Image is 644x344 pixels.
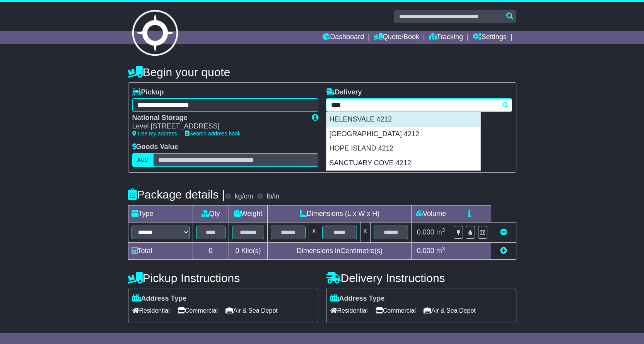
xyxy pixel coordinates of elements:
[128,242,193,259] td: Total
[132,294,187,303] label: Address Type
[442,246,445,252] sup: 3
[330,294,385,303] label: Address Type
[436,247,445,255] span: m
[412,205,450,222] td: Volume
[235,247,239,255] span: 0
[193,205,229,222] td: Qty
[360,222,370,242] td: x
[326,272,516,284] h4: Delivery Instructions
[193,242,229,259] td: 0
[326,88,362,97] label: Delivery
[268,242,412,259] td: Dimensions in Centimetre(s)
[330,305,368,317] span: Residential
[229,242,268,259] td: Kilo(s)
[132,88,164,97] label: Pickup
[132,153,154,167] label: AUD
[132,305,170,317] span: Residential
[268,205,412,222] td: Dimensions (L x W x H)
[436,228,445,236] span: m
[424,305,476,317] span: Air & Sea Depot
[500,247,507,255] a: Add new item
[132,122,304,131] div: Level [STREET_ADDRESS]
[326,98,512,112] typeahead: Please provide city
[326,112,480,127] div: HELENSVALE 4212
[323,31,364,44] a: Dashboard
[128,66,516,79] h4: Begin your quote
[128,188,225,201] h4: Package details |
[326,127,480,142] div: [GEOGRAPHIC_DATA] 4212
[229,205,268,222] td: Weight
[128,272,318,284] h4: Pickup Instructions
[442,227,445,233] sup: 3
[234,192,253,201] label: kg/cm
[225,305,278,317] span: Air & Sea Depot
[417,247,434,255] span: 0.000
[132,114,304,122] div: National Storage
[326,156,480,171] div: SANCTUARY COVE 4212
[429,31,463,44] a: Tracking
[417,228,434,236] span: 0.000
[128,205,193,222] td: Type
[266,192,279,201] label: lb/in
[132,130,177,137] a: Use my address
[185,130,241,137] a: Search address book
[132,143,178,151] label: Goods Value
[376,305,416,317] span: Commercial
[309,222,319,242] td: x
[374,31,419,44] a: Quote/Book
[178,305,218,317] span: Commercial
[500,228,507,236] a: Remove this item
[473,31,507,44] a: Settings
[326,141,480,156] div: HOPE ISLAND 4212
